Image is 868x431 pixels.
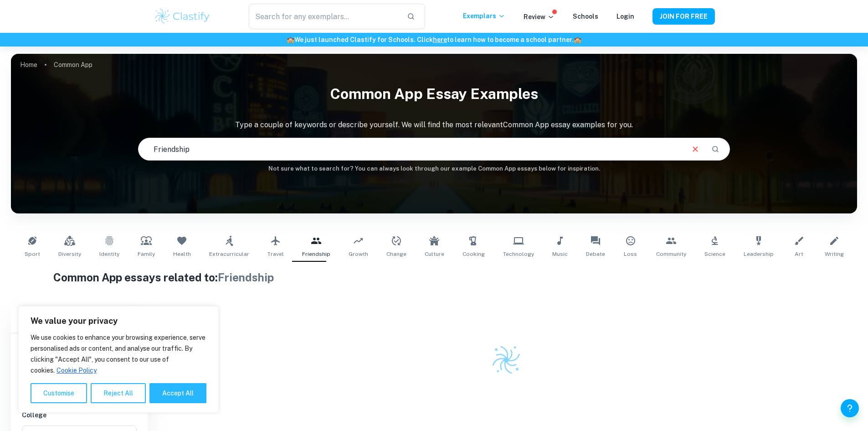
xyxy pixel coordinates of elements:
[708,141,723,157] button: Search
[656,250,686,258] span: Community
[11,164,857,173] h6: Not sure what to search for? You can always look through our example Common App essays below for ...
[687,140,704,158] button: Clear
[53,269,815,286] h1: Common App essays related to:
[616,13,634,20] a: Login
[22,410,137,420] h6: College
[2,35,866,45] h6: We just launched Clastify for Schools. Click to learn how to become a school partner.
[209,250,249,258] span: Extracurricular
[704,250,725,258] span: Science
[463,11,505,21] p: Exemplars
[149,383,206,403] button: Accept All
[11,119,857,130] p: Type a couple of keywords or describe yourself. We will find the most relevant Common App essay e...
[744,250,774,258] span: Leadership
[25,250,40,258] span: Sport
[425,250,444,258] span: Culture
[139,136,683,162] input: E.g. I love building drones, I used to be ashamed of my name...
[18,306,219,413] div: We value your privacy
[31,316,206,327] p: We value your privacy
[99,250,119,258] span: Identity
[173,250,191,258] span: Health
[31,332,206,376] p: We use cookies to enhance your browsing experience, serve personalised ads or content, and analys...
[652,8,715,25] button: JOIN FOR FREE
[56,366,97,374] a: Cookie Policy
[267,250,284,258] span: Travel
[386,250,406,258] span: Change
[503,250,534,258] span: Technology
[552,250,568,258] span: Music
[795,250,803,258] span: Art
[433,36,447,43] a: here
[586,250,605,258] span: Debate
[91,383,146,403] button: Reject All
[302,250,330,258] span: Friendship
[462,250,485,258] span: Cooking
[31,383,87,403] button: Customise
[488,342,524,377] img: Clastify logo
[624,250,637,258] span: Loss
[825,250,844,258] span: Writing
[138,250,155,258] span: Family
[11,307,148,333] h6: Filter exemplars
[54,60,92,70] p: Common App
[574,36,581,43] span: 🏫
[349,250,368,258] span: Growth
[20,58,37,71] a: Home
[287,36,294,43] span: 🏫
[58,250,81,258] span: Diversity
[11,79,857,109] h1: Common App Essay Examples
[154,7,211,26] img: Clastify logo
[524,12,555,22] p: Review
[249,4,399,29] input: Search for any exemplars...
[573,13,598,20] a: Schools
[841,399,859,417] button: Help and Feedback
[218,271,274,284] span: Friendship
